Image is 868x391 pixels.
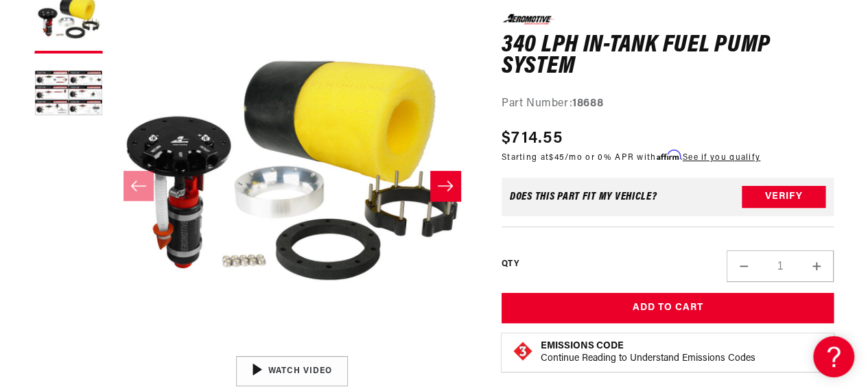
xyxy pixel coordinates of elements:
[541,353,755,365] p: Continue Reading to Understand Emissions Codes
[430,171,460,201] button: Slide right
[502,258,519,270] label: QTY
[124,171,154,201] button: Slide left
[502,34,834,78] h1: 340 LPH In-Tank Fuel Pump System
[502,95,834,112] div: Part Number:
[541,340,755,365] button: Emissions CodeContinue Reading to Understand Emissions Codes
[502,126,563,151] span: $714.55
[34,60,103,129] button: Load image 2 in gallery view
[502,151,760,164] p: Starting at /mo or 0% APR with .
[512,340,534,362] img: Emissions code
[742,186,825,208] button: Verify
[683,154,760,162] a: See if you qualify - Learn more about Affirm Financing (opens in modal)
[502,293,834,324] button: Add to Cart
[510,191,657,202] div: Does This part fit My vehicle?
[572,97,603,108] strong: 18688
[549,154,565,162] span: $45
[541,341,624,351] strong: Emissions Code
[656,150,680,161] span: Affirm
